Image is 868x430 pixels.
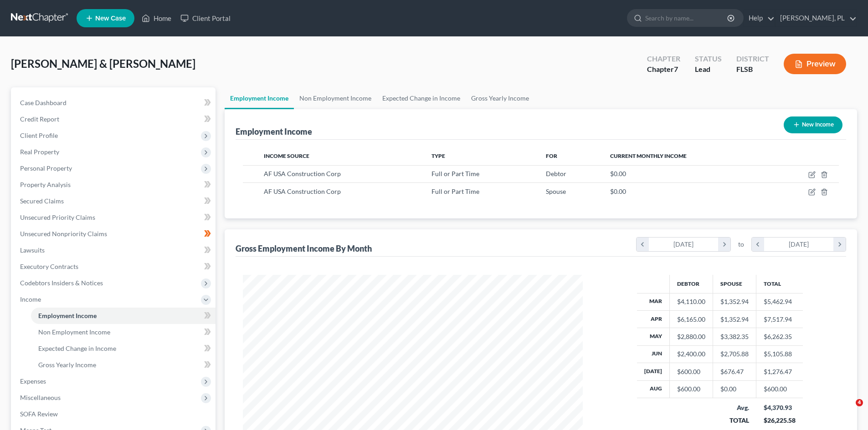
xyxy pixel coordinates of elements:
[674,65,678,73] span: 7
[264,170,341,177] span: AF USA Construction Corp
[236,126,312,137] div: Employment Income
[294,87,377,109] a: Non Employment Income
[677,332,705,341] div: $2,880.00
[13,111,216,127] a: Credit Report
[31,308,216,324] a: Employment Income
[13,242,216,258] a: Lawsuits
[649,238,719,251] div: [DATE]
[31,324,216,340] a: Non Employment Income
[833,238,846,251] i: chevron_right
[13,193,216,209] a: Secured Claims
[720,315,749,324] div: $1,352.94
[637,345,670,363] th: Jun
[31,357,216,373] a: Gross Yearly Income
[695,54,722,64] div: Status
[13,258,216,275] a: Executory Contracts
[645,10,729,26] input: Search by name...
[756,310,803,328] td: $7,517.94
[466,87,534,109] a: Gross Yearly Income
[677,367,705,376] div: $600.00
[677,315,705,324] div: $6,165.00
[764,416,796,425] div: $26,225.58
[713,275,756,293] th: Spouse
[38,328,110,336] span: Non Employment Income
[610,187,626,195] span: $0.00
[13,209,216,226] a: Unsecured Priority Claims
[610,170,626,177] span: $0.00
[264,152,309,159] span: Income Source
[13,226,216,242] a: Unsecured Nonpriority Claims
[720,384,749,394] div: $0.00
[13,177,216,193] a: Property Analysis
[20,263,78,270] span: Executory Contracts
[695,64,722,75] div: Lead
[647,64,680,75] div: Chapter
[20,132,58,139] span: Client Profile
[856,399,863,406] span: 4
[546,152,557,159] span: For
[756,328,803,345] td: $6,262.35
[431,170,479,177] span: Full or Part Time
[637,363,670,380] th: [DATE]
[637,380,670,398] th: Aug
[736,54,769,64] div: District
[647,54,680,64] div: Chapter
[31,340,216,357] a: Expected Change in Income
[20,148,59,156] span: Real Property
[13,95,216,111] a: Case Dashboard
[20,410,58,418] span: SOFA Review
[176,10,235,26] a: Client Portal
[764,238,834,251] div: [DATE]
[718,238,730,251] i: chevron_right
[546,170,566,177] span: Debtor
[756,275,803,293] th: Total
[20,197,64,205] span: Secured Claims
[20,394,61,401] span: Miscellaneous
[20,295,41,303] span: Income
[756,345,803,363] td: $5,105.88
[837,399,859,421] iframe: Intercom live chat
[720,297,749,306] div: $1,352.94
[784,116,842,133] button: New Income
[738,240,744,249] span: to
[677,384,705,394] div: $600.00
[637,238,649,251] i: chevron_left
[546,187,566,195] span: Spouse
[720,367,749,376] div: $676.47
[752,238,764,251] i: chevron_left
[11,57,195,70] span: [PERSON_NAME] & [PERSON_NAME]
[38,361,96,369] span: Gross Yearly Income
[13,406,216,422] a: SOFA Review
[431,152,445,159] span: Type
[610,152,687,159] span: Current Monthly Income
[736,64,769,75] div: FLSB
[637,328,670,345] th: May
[756,363,803,380] td: $1,276.47
[720,403,749,412] div: Avg.
[20,164,72,172] span: Personal Property
[756,380,803,398] td: $600.00
[264,187,341,195] span: AF USA Construction Corp
[20,246,45,254] span: Lawsuits
[720,416,749,425] div: TOTAL
[637,310,670,328] th: Apr
[764,403,796,412] div: $4,370.93
[431,187,479,195] span: Full or Part Time
[377,87,466,109] a: Expected Change in Income
[784,54,846,74] button: Preview
[20,377,46,385] span: Expenses
[20,115,59,123] span: Credit Report
[744,10,775,26] a: Help
[20,181,71,188] span: Property Analysis
[95,15,126,22] span: New Case
[720,332,749,341] div: $3,382.35
[20,230,107,238] span: Unsecured Nonpriority Claims
[677,297,705,306] div: $4,110.00
[677,349,705,359] div: $2,400.00
[38,344,116,352] span: Expected Change in Income
[137,10,176,26] a: Home
[225,87,294,109] a: Employment Income
[720,349,749,359] div: $2,705.88
[637,293,670,310] th: Mar
[38,312,97,319] span: Employment Income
